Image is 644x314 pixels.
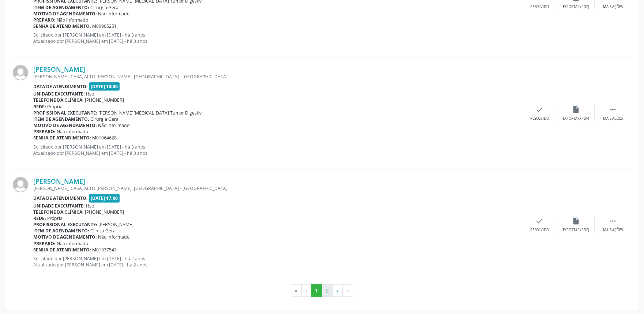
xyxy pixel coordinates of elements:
[572,105,580,113] i: insert_drive_file
[48,104,63,110] span: Própria
[89,194,120,202] span: [DATE] 17:00
[85,209,124,215] span: [PHONE_NUMBER]
[91,116,120,122] span: Cirurgia Geral
[33,203,85,209] b: Unidade executante:
[33,221,97,228] b: Profissional executante:
[85,97,124,103] span: [PHONE_NUMBER]
[333,284,343,297] button: Go to next page
[33,4,89,11] b: Item de agendamento:
[33,83,88,90] b: Data de atendimento:
[98,11,130,17] span: Não informado
[93,23,117,29] span: M00965251
[93,247,117,253] span: M01337543
[536,217,544,225] i: check
[13,65,28,81] img: img
[536,105,544,113] i: check
[33,91,85,97] b: Unidade executante:
[609,217,617,225] i: 
[33,128,56,135] b: Preparo:
[530,4,549,10] div: Resolvido
[33,74,521,80] div: [PERSON_NAME], CASA, ALTO [PERSON_NAME], [GEOGRAPHIC_DATA] - [GEOGRAPHIC_DATA]
[322,284,333,297] button: Go to page 2
[33,110,97,116] b: Profissional executante:
[33,185,521,191] div: [PERSON_NAME], CASA, ALTO [PERSON_NAME], [GEOGRAPHIC_DATA] - [GEOGRAPHIC_DATA]
[33,135,91,141] b: Senha de atendimento:
[603,228,623,233] div: Mais ações
[91,4,120,11] span: Cirurgia Geral
[33,177,85,185] a: [PERSON_NAME]
[86,91,94,97] span: Hse
[98,234,130,240] span: Não informado
[33,209,84,215] b: Telefone da clínica:
[57,128,88,135] span: Não informado
[33,234,97,240] b: Motivo de agendamento:
[563,4,590,10] div: Exportar (PDF)
[603,4,623,10] div: Mais ações
[33,144,521,156] p: Solicitado por [PERSON_NAME] em [DATE] - há 3 anos Atualizado por [PERSON_NAME] em [DATE] - há 3 ...
[33,23,91,29] b: Senha de atendimento:
[609,105,617,113] i: 
[33,240,56,247] b: Preparo:
[33,65,85,73] a: [PERSON_NAME]
[13,177,28,192] img: img
[93,135,117,141] span: M01064628
[563,116,590,121] div: Exportar (PDF)
[33,228,89,234] b: Item de agendamento:
[33,116,89,122] b: Item de agendamento:
[530,228,549,233] div: Resolvido
[33,17,56,23] b: Preparo:
[33,104,46,110] b: Rede:
[33,195,88,201] b: Data de atendimento:
[33,255,521,268] p: Solicitado por [PERSON_NAME] em [DATE] - há 2 anos Atualizado por [PERSON_NAME] em [DATE] - há 2 ...
[99,221,134,228] span: [PERSON_NAME]
[530,116,549,121] div: Resolvido
[311,284,322,297] button: Go to page 1
[603,116,623,121] div: Mais ações
[563,228,590,233] div: Exportar (PDF)
[342,284,353,297] button: Go to last page
[33,11,97,17] b: Motivo de agendamento:
[57,17,88,23] span: Não informado
[86,203,94,209] span: Hse
[48,215,63,221] span: Própria
[89,82,120,91] span: [DATE] 10:00
[33,247,91,253] b: Senha de atendimento:
[98,122,130,128] span: Não informado
[57,240,88,247] span: Não informado
[99,110,202,116] span: [PERSON_NAME][MEDICAL_DATA] Tumor Digestiv
[33,122,97,128] b: Motivo de agendamento:
[572,217,580,225] i: insert_drive_file
[13,284,631,297] ul: Pagination
[91,228,117,234] span: Clinica Geral
[33,97,84,103] b: Telefone da clínica:
[33,32,521,44] p: Solicitado por [PERSON_NAME] em [DATE] - há 3 anos Atualizado por [PERSON_NAME] em [DATE] - há 3 ...
[33,215,46,221] b: Rede:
